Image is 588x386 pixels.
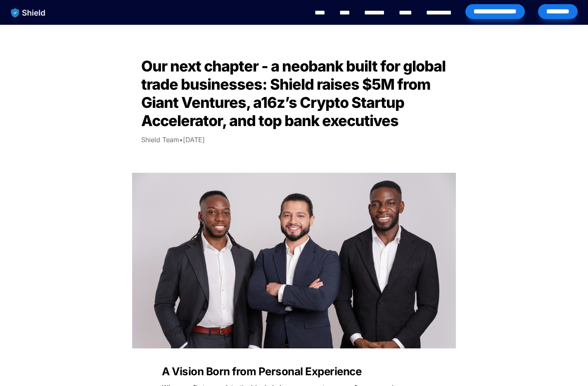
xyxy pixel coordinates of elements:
[179,136,183,144] span: •
[7,4,50,21] img: website logo
[141,57,448,130] span: Our next chapter - a neobank built for global trade businesses: Shield raises $5M from Giant Vent...
[162,365,361,378] strong: A Vision Born from Personal Experience
[141,136,179,144] span: Shield Team
[183,136,205,144] span: [DATE]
